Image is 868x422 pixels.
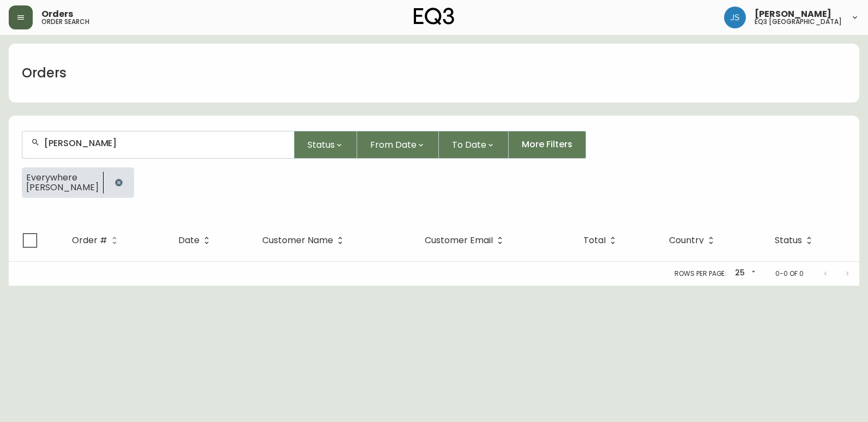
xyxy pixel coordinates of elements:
[414,8,454,25] img: logo
[669,236,718,245] span: Country
[178,237,200,244] span: Date
[509,131,586,159] button: More Filters
[262,236,347,245] span: Customer Name
[41,19,89,25] h5: order search
[26,173,99,183] span: Everywhere
[41,10,73,19] span: Orders
[452,138,486,152] span: To Date
[669,237,704,244] span: Country
[724,7,746,28] img: f82dfefccbffaa8aacc9f3a909cf23c8
[72,237,107,244] span: Order #
[308,138,335,152] span: Status
[439,131,509,159] button: To Date
[583,236,620,245] span: Total
[674,269,726,279] p: Rows per page:
[26,183,99,192] span: [PERSON_NAME]
[583,237,606,244] span: Total
[775,236,816,245] span: Status
[731,264,758,282] div: 25
[775,237,802,244] span: Status
[425,236,507,245] span: Customer Email
[370,138,417,152] span: From Date
[522,138,572,150] span: More Filters
[178,236,214,245] span: Date
[357,131,439,159] button: From Date
[44,138,285,148] input: Search
[22,64,67,82] h1: Orders
[262,237,333,244] span: Customer Name
[775,269,804,279] p: 0-0 of 0
[294,131,357,159] button: Status
[755,10,831,19] span: [PERSON_NAME]
[72,236,122,245] span: Order #
[755,19,842,25] h5: eq3 [GEOGRAPHIC_DATA]
[425,237,493,244] span: Customer Email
